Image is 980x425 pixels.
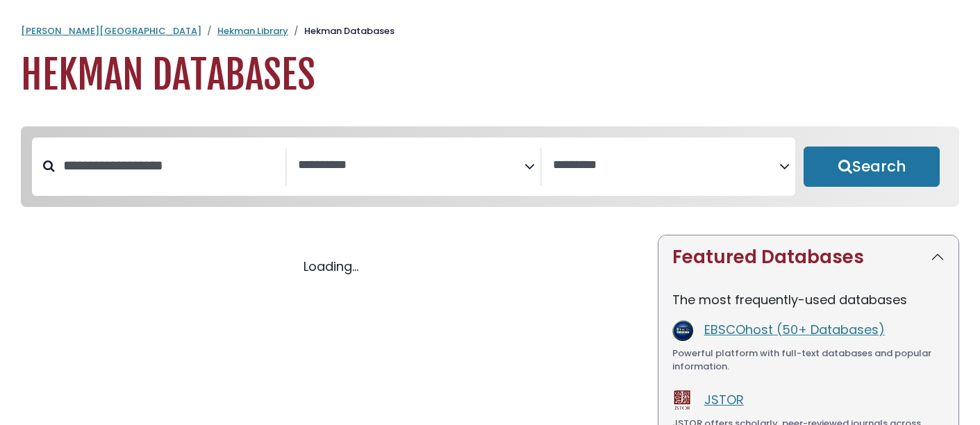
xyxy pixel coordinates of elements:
[21,24,201,37] a: [PERSON_NAME][GEOGRAPHIC_DATA]
[704,321,885,338] a: EBSCOhost (50+ Databases)
[553,158,779,173] textarea: Search
[21,126,959,207] nav: Search filters
[217,24,288,37] a: Hekman Library
[658,235,958,279] button: Featured Databases
[288,24,395,38] li: Hekman Databases
[21,24,959,38] nav: breadcrumb
[298,158,524,173] textarea: Search
[55,154,285,177] input: Search database by title or keyword
[21,257,641,276] div: Loading...
[21,52,959,99] h1: Hekman Databases
[804,147,940,187] button: Submit for Search Results
[672,290,945,309] p: The most frequently-used databases
[704,391,744,408] a: JSTOR
[672,347,945,374] div: Powerful platform with full-text databases and popular information.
